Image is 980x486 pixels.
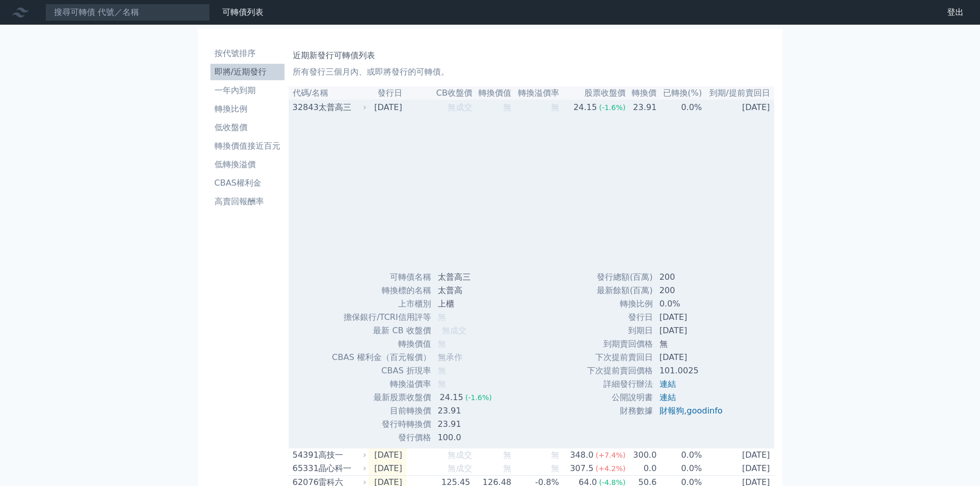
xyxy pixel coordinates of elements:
[687,406,723,416] a: goodinfo
[432,418,500,431] td: 23.91
[586,324,653,337] td: 到期日
[586,404,653,418] td: 財務數據
[331,431,431,444] td: 發行價格
[210,101,284,117] a: 轉換比例
[293,66,770,78] p: 所有發行三個月內、或即將發行的可轉債。
[210,119,284,136] a: 低收盤價
[586,311,653,324] td: 發行日
[653,284,731,297] td: 200
[465,393,492,402] span: (-1.6%)
[653,297,731,311] td: 0.0%
[369,100,406,114] td: [DATE]
[331,311,431,324] td: 擔保銀行/TCRI信用評等
[560,86,626,100] th: 股票收盤價
[210,82,284,99] a: 一年內到期
[438,339,446,349] span: 無
[586,337,653,351] td: 到期賣回價格
[551,102,559,112] span: 無
[210,64,284,80] a: 即將/近期發行
[438,312,446,322] span: 無
[438,352,462,362] span: 無承作
[551,463,559,473] span: 無
[596,451,626,459] span: (+7.4%)
[599,103,626,112] span: (-1.6%)
[289,86,369,100] th: 代碼/名稱
[331,404,431,418] td: 目前轉換價
[331,377,431,391] td: 轉換溢價率
[331,324,431,337] td: 最新 CB 收盤價
[448,450,472,460] span: 無成交
[406,86,473,100] th: CB收盤價
[653,337,731,351] td: 無
[210,156,284,173] a: 低轉換溢價
[660,406,684,416] a: 財報狗
[568,449,596,461] div: 348.0
[210,121,284,134] li: 低收盤價
[703,448,774,462] td: [DATE]
[939,4,972,21] a: 登出
[318,101,365,114] div: 太普高三
[210,103,284,115] li: 轉換比例
[438,366,446,375] span: 無
[293,462,316,475] div: 65331
[653,351,731,364] td: [DATE]
[432,431,500,444] td: 100.0
[331,391,431,404] td: 最新股票收盤價
[438,391,466,404] div: 24.15
[442,326,467,335] span: 無成交
[432,297,500,311] td: 上櫃
[369,448,406,462] td: [DATE]
[293,101,316,114] div: 32843
[331,271,431,284] td: 可轉債名稱
[653,311,731,324] td: [DATE]
[210,138,284,154] a: 轉換價值接近百元
[660,392,676,402] a: 連結
[626,86,657,100] th: 轉換價
[657,462,702,476] td: 0.0%
[626,100,657,114] td: 23.91
[657,86,702,100] th: 已轉換(%)
[626,448,657,462] td: 300.0
[318,462,365,475] div: 晶心科一
[369,462,406,476] td: [DATE]
[653,364,731,377] td: 101.0025
[210,47,284,60] li: 按代號排序
[596,464,626,473] span: (+4.2%)
[45,4,210,21] input: 搜尋可轉債 代號／名稱
[586,351,653,364] td: 下次提前賣回日
[448,102,472,112] span: 無成交
[210,195,284,208] li: 高賣回報酬率
[293,49,770,62] h1: 近期新發行可轉債列表
[703,462,774,476] td: [DATE]
[318,449,365,461] div: 高技一
[210,193,284,210] a: 高賣回報酬率
[653,404,731,418] td: ,
[572,101,599,114] div: 24.15
[703,86,774,100] th: 到期/提前賣回日
[331,284,431,297] td: 轉換標的名稱
[293,449,316,461] div: 54391
[210,177,284,189] li: CBAS權利金
[657,100,702,114] td: 0.0%
[331,351,431,364] td: CBAS 權利金（百元報價）
[473,86,512,100] th: 轉換價值
[331,337,431,351] td: 轉換價值
[503,463,511,473] span: 無
[369,86,406,100] th: 發行日
[210,140,284,152] li: 轉換價值接近百元
[448,463,472,473] span: 無成交
[331,297,431,311] td: 上市櫃別
[432,271,500,284] td: 太普高三
[438,379,446,389] span: 無
[210,158,284,171] li: 低轉換溢價
[210,66,284,78] li: 即將/近期發行
[653,324,731,337] td: [DATE]
[586,284,653,297] td: 最新餘額(百萬)
[653,271,731,284] td: 200
[503,102,511,112] span: 無
[703,100,774,114] td: [DATE]
[210,45,284,62] a: 按代號排序
[551,450,559,460] span: 無
[210,84,284,97] li: 一年內到期
[222,7,263,17] a: 可轉債列表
